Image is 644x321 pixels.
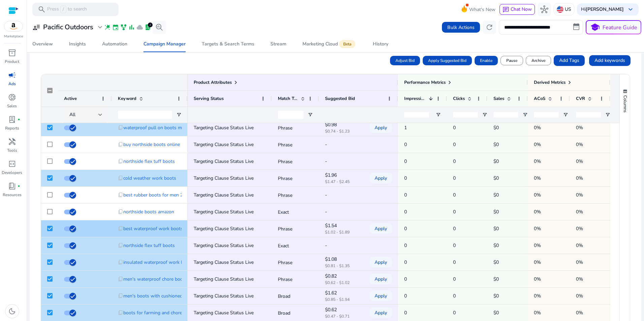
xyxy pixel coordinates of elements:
span: book_4 [8,182,16,190]
p: 0 [404,306,441,320]
button: Bulk Actions [442,22,480,33]
p: 1 [404,121,441,135]
span: Sales [493,96,504,102]
span: content_copy [118,142,123,147]
span: 0 [453,158,456,165]
p: $0.62 - $1.02 [325,281,359,285]
span: Beta [339,40,355,48]
span: Archive [532,58,545,64]
p: 0% [534,154,564,168]
div: - [325,205,392,219]
button: Apply [369,173,392,183]
p: Product [5,59,19,65]
span: 0 [453,276,456,282]
span: Apply [375,306,387,320]
div: 2 [148,23,153,27]
button: Add Tags [554,55,585,66]
b: [PERSON_NAME] [586,6,624,12]
span: Apply [375,289,387,303]
span: best rubber boots for men 2025 [123,188,191,202]
span: content_copy [118,293,123,298]
span: Apply [375,222,387,236]
span: northside flex tuff boots [123,154,175,168]
p: $0 [493,121,522,135]
span: Targeting Clause Status Live [194,225,254,232]
p: Marketplace [4,34,23,39]
span: Suggested Bid [325,96,355,102]
p: 0 [404,138,441,151]
p: Developers [2,170,22,176]
span: 0% [576,124,583,131]
div: Automation [102,42,127,46]
span: hub [540,5,548,13]
span: refresh [485,23,493,31]
p: Phrase [278,188,313,202]
span: 0% [576,192,583,198]
button: schoolFeature Guide [586,20,641,34]
span: expand_more [96,23,104,31]
p: Phrase [278,138,313,152]
p: $0 [493,239,522,252]
p: US [565,3,571,15]
img: amazon.svg [4,21,23,31]
p: $0.74 - $1.23 [325,129,359,133]
p: $0 [493,255,522,269]
p: $0.81 - $1.35 [325,264,359,268]
span: school [590,23,600,32]
span: Targeting Clause Status Live [194,242,254,249]
p: $0.85 - $1.94 [325,297,359,301]
span: Targeting Clause Status Live [194,141,254,148]
p: Phrase [278,256,313,270]
span: 0% [576,276,583,282]
button: hub [538,3,551,16]
p: Press to search [47,6,87,13]
p: Phrase [278,121,313,135]
span: fiber_manual_record [18,118,20,121]
span: content_copy [118,125,123,130]
p: 0 [404,239,441,252]
p: 0% [534,272,564,286]
span: content_copy [118,259,123,265]
p: 0 [404,222,441,236]
span: keyboard_arrow_down [626,5,635,13]
p: $1.62 [325,291,359,295]
p: 0 [404,171,441,185]
span: 0 [453,124,456,131]
p: 0% [534,239,564,252]
p: 0% [534,205,564,219]
span: buy northside boots online [123,138,180,151]
span: 0% [576,225,583,232]
span: 0% [576,259,583,265]
p: $0 [493,205,522,219]
input: Keyword Filter Input [118,111,172,119]
p: $0 [493,289,522,303]
span: 0 [453,310,456,316]
span: 0% [576,158,583,165]
span: Targeting Clause Status Live [194,209,254,215]
span: campaign [8,71,16,79]
p: Exact [278,239,313,253]
span: content_copy [118,192,123,198]
button: Apply [369,257,392,267]
span: bar_chart [128,24,135,31]
span: cloud [136,24,143,31]
span: 0 [453,192,456,198]
span: 0 [453,175,456,181]
p: 0 [404,255,441,269]
button: Apply Suggested Bid [423,56,472,65]
span: chat [503,6,509,13]
span: CVR [576,96,585,102]
p: 0 [404,205,441,219]
div: - [325,239,392,252]
span: Bulk Actions [447,24,475,31]
span: 0% [576,242,583,249]
button: Open Filter Menu [605,112,610,117]
p: $0 [493,306,522,320]
span: 0 [453,259,456,265]
span: 0 [453,225,456,232]
span: northside flex tuff boots [123,239,175,252]
span: insulated waterproof work boots [123,255,193,269]
span: wand_stars [104,24,111,31]
span: / [60,6,66,13]
button: Apply [369,274,392,284]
